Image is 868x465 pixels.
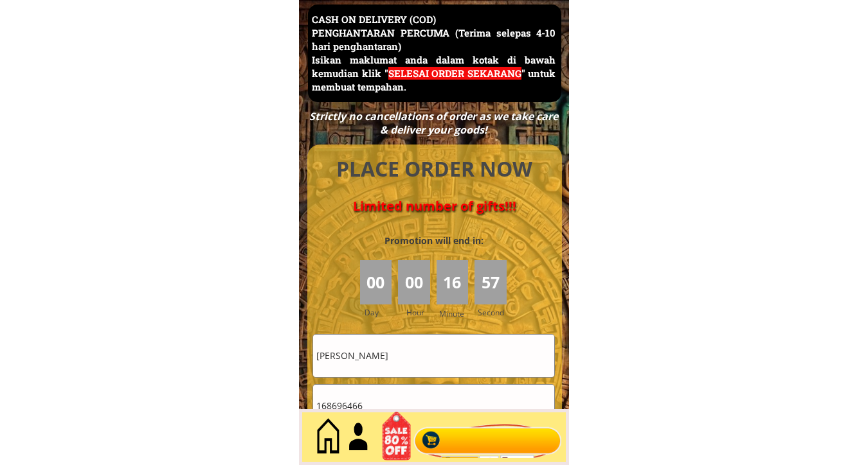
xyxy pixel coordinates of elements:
h3: Second [478,306,509,319]
h4: Limited number of gifts!!! [322,198,547,214]
h3: Minute [439,308,467,320]
input: Nama [313,335,554,376]
h3: Promotion will end in: [361,234,507,248]
div: Strictly no cancellations of order as we take care & deliver your goods! [305,110,563,137]
input: Telefon [313,385,554,426]
h3: Hour [406,306,433,319]
h3: Day [365,306,397,319]
h3: CASH ON DELIVERY (COD) PENGHANTARAN PERCUMA (Terima selepas 4-10 hari penghantaran) Isikan maklum... [312,13,556,94]
h4: PLACE ORDER NOW [322,155,547,184]
span: SELESAI ORDER SEKARANG [388,67,521,80]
